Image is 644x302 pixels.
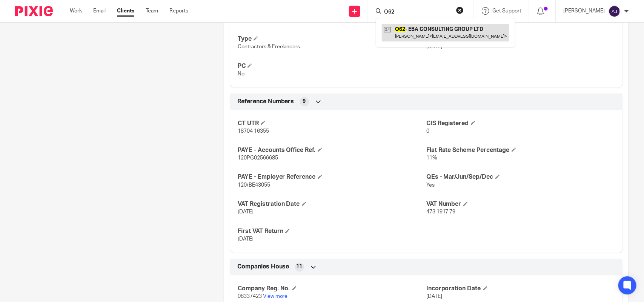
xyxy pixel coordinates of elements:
h4: First VAT Return [238,228,426,236]
h4: Type [238,35,426,43]
h4: VAT Number [426,201,615,208]
h4: QEs - Mar/Jun/Sep/Dec [426,173,615,181]
a: Clients [117,7,134,15]
span: 11% [426,156,437,161]
span: [DATE] [238,210,254,215]
span: Reference Numbers [237,98,294,106]
span: 18704 16355 [238,129,269,134]
img: svg%3E [609,5,621,17]
span: Companies House [237,263,289,271]
h4: PAYE - Employer Reference [238,173,426,181]
a: Reports [169,7,188,15]
span: 11 [297,263,303,271]
a: Email [93,7,106,15]
p: [PERSON_NAME] [563,7,605,15]
h4: CT UTR [238,120,426,127]
span: Get Support [492,8,521,14]
h4: PAYE - Accounts Office Ref. [238,146,426,154]
span: [DATE] [426,294,442,299]
span: [DATE] [238,237,254,242]
button: Clear [456,6,464,14]
span: Yes [426,183,435,188]
h4: Company Reg. No. [238,285,426,293]
img: Pixie [15,6,53,16]
a: Work [70,7,82,15]
span: 08337423 [238,294,262,299]
h4: VAT Registration Date [238,201,426,208]
h4: CIS Registered [426,120,615,127]
a: View more [263,294,288,299]
span: 9 [303,98,306,105]
span: 473 1917 79 [426,210,456,215]
span: 120PG02566685 [238,156,278,161]
h4: Incorporation Date [426,285,615,293]
h4: Flat Rate Scheme Percentage [426,146,615,154]
span: 120/BE43055 [238,183,270,188]
span: 0 [426,129,429,134]
a: Team [146,7,158,15]
h4: Date Joined Practice [426,35,615,43]
h4: PC [238,62,426,70]
span: No [238,71,244,77]
input: Search [383,9,451,16]
span: Contractors & Freelancers [238,44,300,49]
